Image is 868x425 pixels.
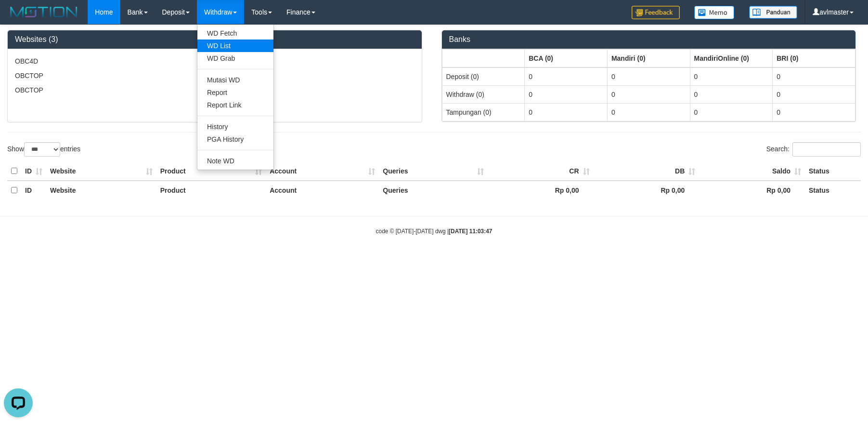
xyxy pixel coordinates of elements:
a: Report [197,86,273,99]
a: PGA History [197,133,273,146]
td: 0 [690,103,773,121]
th: Group: activate to sort column ascending [690,49,773,67]
p: OBCTOP [15,85,415,95]
td: 0 [525,85,608,103]
img: MOTION_logo.png [7,5,80,19]
a: Note WD [197,155,273,167]
img: Button%20Memo.svg [694,6,735,19]
a: WD List [197,40,273,52]
th: DB [594,162,700,181]
input: Search: [792,142,861,157]
td: 0 [690,67,773,86]
td: Tampungan (0) [442,103,525,121]
img: Feedback.jpg [632,6,680,19]
td: 0 [690,85,773,103]
img: panduan.png [749,6,797,19]
th: Queries [379,162,488,181]
label: Search: [766,142,861,157]
button: Open LiveChat chat widget [4,4,33,33]
th: Status [805,162,861,181]
a: Mutasi WD [197,74,273,86]
td: 0 [525,103,608,121]
th: Rp 0,00 [699,181,805,199]
th: Rp 0,00 [594,181,700,199]
th: Status [805,181,861,199]
td: 0 [773,85,855,103]
th: Product [156,162,266,181]
th: Account [266,162,379,181]
a: WD Grab [197,52,273,65]
select: Showentries [24,142,60,157]
p: OBC4D [15,56,415,66]
td: 0 [525,67,608,86]
td: 0 [773,67,855,86]
label: Show entries [7,142,80,157]
th: Website [46,162,156,181]
th: Group: activate to sort column ascending [525,49,608,67]
th: ID [21,162,46,181]
th: Account [266,181,379,199]
th: Group: activate to sort column ascending [607,49,690,67]
th: Product [156,181,266,199]
td: 0 [607,103,690,121]
h3: Websites (3) [15,35,415,44]
p: OBCTOP [15,71,415,80]
th: Group: activate to sort column ascending [773,49,855,67]
td: Deposit (0) [442,67,525,86]
td: 0 [773,103,855,121]
strong: [DATE] 11:03:47 [449,228,492,235]
a: WD Fetch [197,27,273,40]
td: 0 [607,85,690,103]
td: Withdraw (0) [442,85,525,103]
th: Saldo [699,162,805,181]
a: Report Link [197,99,273,111]
small: code © [DATE]-[DATE] dwg | [376,228,492,235]
th: CR [488,162,594,181]
h3: Banks [449,35,849,44]
td: 0 [607,67,690,86]
a: History [197,120,273,133]
th: Website [46,181,156,199]
th: ID [21,181,46,199]
th: Group: activate to sort column ascending [442,49,525,67]
th: Rp 0,00 [488,181,594,199]
th: Queries [379,181,488,199]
